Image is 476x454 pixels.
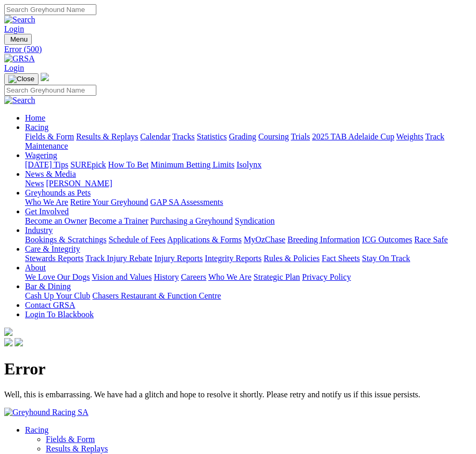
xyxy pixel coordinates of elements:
a: Who We Are [25,198,68,206]
a: Racing [25,425,48,434]
a: Breeding Information [287,235,360,244]
a: Grading [229,132,256,141]
a: Statistics [197,132,227,141]
a: Results & Replays [46,444,108,453]
img: Greyhound Racing SA [4,408,89,417]
input: Search [4,85,96,96]
a: We Love Our Dogs [25,273,90,281]
input: Search [4,4,96,15]
a: Stay On Track [362,254,410,263]
div: About [25,273,472,282]
a: Applications & Forms [167,235,242,244]
a: Integrity Reports [205,254,261,263]
a: Schedule of Fees [108,235,165,244]
a: Race Safe [414,235,447,244]
a: Login [4,24,24,33]
a: Syndication [235,216,274,225]
a: Track Maintenance [25,132,444,150]
div: Racing [25,132,472,151]
a: Injury Reports [154,254,203,263]
a: Results & Replays [76,132,138,141]
a: SUREpick [70,160,106,169]
a: [DATE] Tips [25,160,68,169]
span: Menu [10,35,28,43]
a: News & Media [25,170,76,178]
img: Search [4,96,35,105]
a: Login To Blackbook [25,310,94,319]
a: Stewards Reports [25,254,83,263]
div: Wagering [25,160,472,170]
a: Rules & Policies [264,254,320,263]
a: Care & Integrity [25,244,80,253]
button: Toggle navigation [4,73,39,85]
a: News [25,179,44,188]
a: Fields & Form [46,435,95,444]
a: Who We Are [208,273,252,281]
img: logo-grsa-white.png [4,328,12,336]
a: Bookings & Scratchings [25,235,106,244]
a: About [25,263,46,272]
button: Toggle navigation [4,34,32,45]
a: How To Bet [108,160,149,169]
a: Strategic Plan [254,273,300,281]
a: Minimum Betting Limits [151,160,234,169]
a: Weights [396,132,423,141]
a: Trials [291,132,310,141]
div: Industry [25,235,472,244]
img: GRSA [4,54,35,63]
div: Bar & Dining [25,291,472,301]
p: Well, this is embarrassing. We have had a glitch and hope to resolve it shortly. Please retry and... [4,390,472,399]
a: Tracks [172,132,195,141]
img: twitter.svg [15,338,23,346]
a: Bar & Dining [25,282,71,291]
div: Greyhounds as Pets [25,198,472,207]
a: Become a Trainer [89,216,148,225]
a: Isolynx [236,160,261,169]
img: Search [4,15,35,24]
div: Get Involved [25,216,472,226]
a: 2025 TAB Adelaide Cup [312,132,394,141]
div: News & Media [25,179,472,188]
h1: Error [4,359,472,379]
a: Coursing [258,132,289,141]
a: GAP SA Assessments [151,198,223,206]
a: Purchasing a Greyhound [151,216,233,225]
a: Industry [25,226,53,235]
a: Get Involved [25,207,69,216]
a: ICG Outcomes [362,235,412,244]
a: Become an Owner [25,216,87,225]
a: Home [25,113,45,122]
a: Careers [181,273,206,281]
a: MyOzChase [244,235,285,244]
a: Fact Sheets [322,254,360,263]
a: Retire Your Greyhound [70,198,148,206]
a: Greyhounds as Pets [25,188,91,197]
img: facebook.svg [4,338,12,346]
a: Cash Up Your Club [25,291,90,300]
a: Racing [25,123,48,132]
a: Error (500) [4,45,472,54]
a: Chasers Restaurant & Function Centre [92,291,221,300]
img: logo-grsa-white.png [41,73,49,81]
a: Wagering [25,151,57,160]
a: Fields & Form [25,132,74,141]
a: Login [4,63,24,72]
a: Calendar [140,132,170,141]
a: Contact GRSA [25,301,75,309]
a: History [154,273,179,281]
a: Track Injury Rebate [85,254,152,263]
a: Vision and Values [92,273,152,281]
img: Close [8,75,34,83]
a: [PERSON_NAME] [46,179,112,188]
div: Care & Integrity [25,254,472,263]
a: Privacy Policy [302,273,351,281]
